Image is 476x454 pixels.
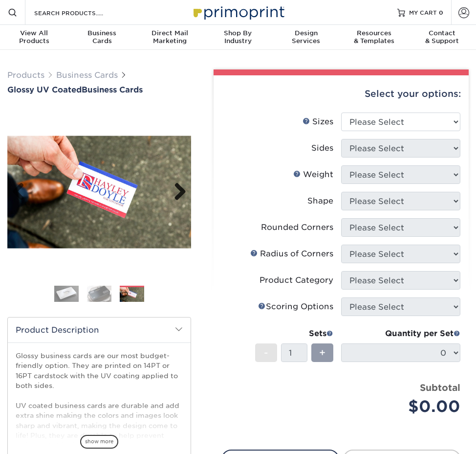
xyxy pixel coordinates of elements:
span: Glossy UV Coated [7,85,82,94]
span: 0 [439,9,443,16]
a: Business Cards [56,70,118,80]
div: Industry [204,29,272,45]
div: Shape [307,195,333,207]
div: Weight [293,169,333,181]
div: Select your options: [221,75,461,113]
span: Resources [340,29,408,37]
a: Shop ByIndustry [204,25,272,51]
div: Sizes [303,116,333,128]
div: & Templates [340,29,408,45]
div: Sets [255,328,333,340]
img: Business Cards 01 [54,281,79,306]
img: Primoprint [189,1,287,23]
div: $0.00 [348,395,460,418]
span: + [319,345,325,360]
div: Scoring Options [258,301,333,313]
span: show more [80,435,118,448]
div: Services [272,29,340,45]
a: Products [7,70,44,80]
a: Contact& Support [408,25,476,51]
span: Direct Mail [136,29,204,37]
a: Resources& Templates [340,25,408,51]
input: SEARCH PRODUCTS..... [33,7,129,19]
a: DesignServices [272,25,340,51]
div: Rounded Corners [261,222,333,233]
div: Radius of Corners [250,248,333,260]
span: Shop By [204,29,272,37]
div: Cards [68,29,136,45]
div: & Support [408,29,476,45]
h2: Product Description [8,318,191,342]
div: Sides [311,142,333,154]
div: Product Category [260,274,333,286]
span: MY CART [409,8,437,17]
img: Business Cards 02 [87,285,111,302]
div: Marketing [136,29,204,45]
span: Business [68,29,136,37]
a: Glossy UV CoatedBusiness Cards [7,85,191,94]
span: Contact [408,29,476,37]
span: Design [272,29,340,37]
img: Business Cards 03 [120,287,144,302]
img: Glossy UV Coated 03 [7,136,191,249]
span: - [264,345,268,360]
a: BusinessCards [68,25,136,51]
a: Direct MailMarketing [136,25,204,51]
div: Quantity per Set [341,328,460,340]
h1: Business Cards [7,85,191,94]
strong: Subtotal [420,382,460,393]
